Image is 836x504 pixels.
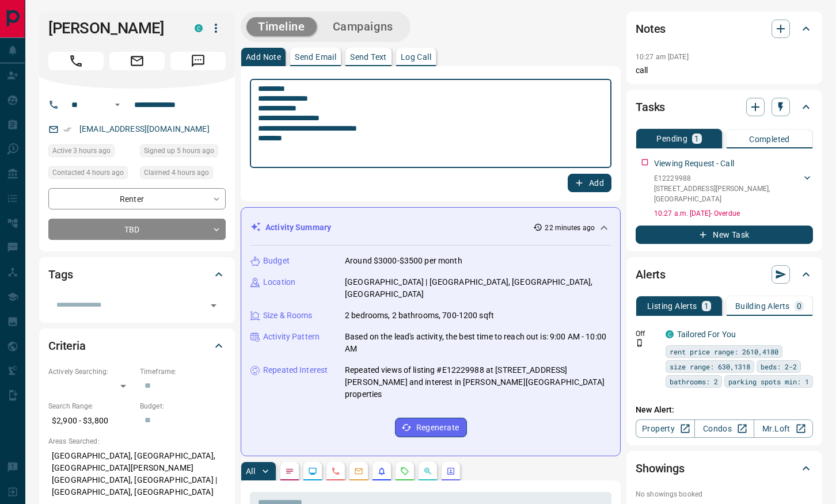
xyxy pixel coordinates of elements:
[285,467,294,476] svg: Notes
[395,418,467,437] button: Regenerate
[48,411,134,430] p: $2,900 - $3,800
[647,302,697,310] p: Listing Alerts
[140,144,226,161] div: Tue Sep 16 2025
[654,208,813,219] p: 10:27 a.m. [DATE] - Overdue
[446,467,455,476] svg: Agent Actions
[246,17,317,36] button: Timeline
[63,125,71,133] svg: Email Verified
[263,276,295,288] p: Location
[250,217,611,238] div: Activity Summary22 minutes ago
[735,302,790,310] p: Building Alerts
[48,144,134,161] div: Tue Sep 16 2025
[48,265,73,284] h2: Tags
[670,361,750,372] span: size range: 630,1318
[666,330,674,338] div: condos.ca
[377,467,386,476] svg: Listing Alerts
[749,135,790,143] p: Completed
[345,255,462,267] p: Around $3000-$3500 per month
[636,329,659,339] p: Off
[48,52,104,70] span: Call
[636,404,813,416] p: New Alert:
[246,467,255,475] p: All
[423,467,432,476] svg: Opportunities
[79,124,210,133] a: [EMAIL_ADDRESS][DOMAIN_NAME]
[206,297,222,314] button: Open
[636,419,695,438] a: Property
[636,265,666,284] h2: Alerts
[48,19,177,37] h1: [PERSON_NAME]
[111,98,124,112] button: Open
[545,223,595,233] p: 22 minutes ago
[654,184,801,204] p: [STREET_ADDRESS][PERSON_NAME] , [GEOGRAPHIC_DATA]
[636,459,685,478] h2: Showings
[48,436,226,446] p: Areas Searched:
[636,455,813,482] div: Showings
[345,276,611,300] p: [GEOGRAPHIC_DATA] | [GEOGRAPHIC_DATA], [GEOGRAPHIC_DATA], [GEOGRAPHIC_DATA]
[400,467,409,476] svg: Requests
[728,376,809,387] span: parking spots min: 1
[654,171,813,207] div: E12229988[STREET_ADDRESS][PERSON_NAME],[GEOGRAPHIC_DATA]
[263,331,320,343] p: Activity Pattern
[694,135,699,143] p: 1
[401,53,431,61] p: Log Call
[331,467,340,476] svg: Calls
[144,145,214,156] span: Signed up 5 hours ago
[48,401,134,411] p: Search Range:
[345,331,611,355] p: Based on the lead's activity, the best time to reach out is: 9:00 AM - 10:00 AM
[263,310,313,322] p: Size & Rooms
[636,93,813,121] div: Tasks
[170,52,226,70] span: Message
[48,188,226,209] div: Renter
[195,24,203,32] div: condos.ca
[345,310,494,322] p: 2 bedrooms, 2 bathrooms, 700-1200 sqft
[636,226,813,244] button: New Task
[52,145,111,156] span: Active 3 hours ago
[48,446,226,502] p: [GEOGRAPHIC_DATA], [GEOGRAPHIC_DATA], [GEOGRAPHIC_DATA][PERSON_NAME][GEOGRAPHIC_DATA], [GEOGRAPHI...
[636,53,689,61] p: 10:27 am [DATE]
[48,337,86,355] h2: Criteria
[636,489,813,499] p: No showings booked
[140,366,226,377] p: Timeframe:
[48,219,226,240] div: TBD
[48,366,134,377] p: Actively Searching:
[636,20,666,38] h2: Notes
[670,376,718,387] span: bathrooms: 2
[350,53,387,61] p: Send Text
[265,222,331,234] p: Activity Summary
[48,332,226,360] div: Criteria
[568,174,611,192] button: Add
[754,419,813,438] a: Mr.Loft
[636,98,665,116] h2: Tasks
[656,135,687,143] p: Pending
[308,467,317,476] svg: Lead Browsing Activity
[52,167,124,178] span: Contacted 4 hours ago
[140,401,226,411] p: Budget:
[654,158,734,170] p: Viewing Request - Call
[636,15,813,43] div: Notes
[694,419,754,438] a: Condos
[263,364,328,376] p: Repeated Interest
[636,339,644,347] svg: Push Notification Only
[354,467,363,476] svg: Emails
[246,53,281,61] p: Add Note
[48,166,134,182] div: Tue Sep 16 2025
[321,17,405,36] button: Campaigns
[295,53,336,61] p: Send Email
[636,261,813,288] div: Alerts
[48,261,226,288] div: Tags
[704,302,709,310] p: 1
[654,173,801,184] p: E12229988
[140,166,226,182] div: Tue Sep 16 2025
[144,167,209,178] span: Claimed 4 hours ago
[345,364,611,400] p: Repeated views of listing #E12229988 at [STREET_ADDRESS][PERSON_NAME] and interest in [PERSON_NAM...
[263,255,290,267] p: Budget
[670,346,778,357] span: rent price range: 2610,4180
[797,302,801,310] p: 0
[109,52,165,70] span: Email
[636,64,813,77] p: call
[761,361,797,372] span: beds: 2-2
[677,330,736,339] a: Tailored For You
